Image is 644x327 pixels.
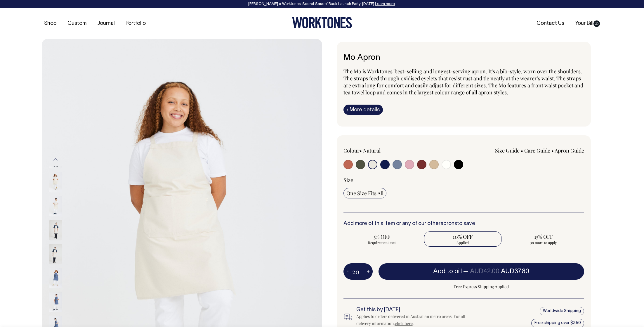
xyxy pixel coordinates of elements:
span: Add to bill [433,269,462,274]
button: Previous [51,153,60,166]
img: olive [49,148,62,169]
h6: Get this by [DATE] [356,307,475,313]
h6: Add more of this item or any of our other to save [343,221,584,227]
a: Contact Us [534,19,567,28]
img: blue/grey [49,292,62,312]
span: One Size Fits All [346,190,383,197]
img: natural [49,220,62,241]
input: 5% OFF Requirement met [343,231,421,247]
span: i [347,106,348,113]
div: Size [343,177,584,184]
span: 30 [593,20,600,27]
a: Shop [42,19,59,28]
div: [PERSON_NAME] × Worktones ‘Secret Sauce’ Book Launch Party, [DATE]. . [6,2,638,6]
span: • [360,147,362,154]
input: 15% OFF 50 more to apply [505,231,582,247]
span: Free Express Shipping Applied [379,283,584,290]
span: Requirement met [346,240,418,245]
span: Applied [427,240,499,245]
img: natural [49,244,62,264]
a: iMore details [343,105,383,115]
input: One Size Fits All [343,188,386,198]
a: Portfolio [123,19,148,28]
a: click here [395,321,413,326]
div: Colour [343,147,440,154]
a: Apron Guide [555,147,584,154]
img: natural [49,196,62,217]
a: Care Guide [524,147,550,154]
span: • [551,147,554,154]
span: 50 more to apply [508,240,579,245]
button: Add to bill —AUD42.00AUD37.80 [379,263,584,280]
div: Applies to orders delivered in Australian metro areas. For all delivery information, . [356,313,475,327]
a: Journal [95,19,117,28]
input: 10% OFF Applied [424,231,501,247]
span: — [463,269,529,274]
button: + [364,266,373,277]
span: • [521,147,523,154]
a: Your Bill30 [573,19,602,28]
span: 5% OFF [346,233,418,240]
button: - [343,266,352,277]
span: AUD37.80 [501,269,529,274]
a: aprons [440,221,457,226]
img: blue/grey [49,268,62,288]
img: natural [49,172,62,193]
a: Custom [65,19,89,28]
label: Natural [363,147,381,154]
a: Size Guide [495,147,520,154]
span: 10% OFF [427,233,499,240]
span: The Mo is Worktones' best-selling and longest-serving apron. It's a bib-style, worn over the shou... [343,68,583,96]
span: 15% OFF [508,233,579,240]
a: Learn more [375,2,395,6]
h1: Mo Apron [343,53,584,63]
span: AUD42.00 [470,269,499,274]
